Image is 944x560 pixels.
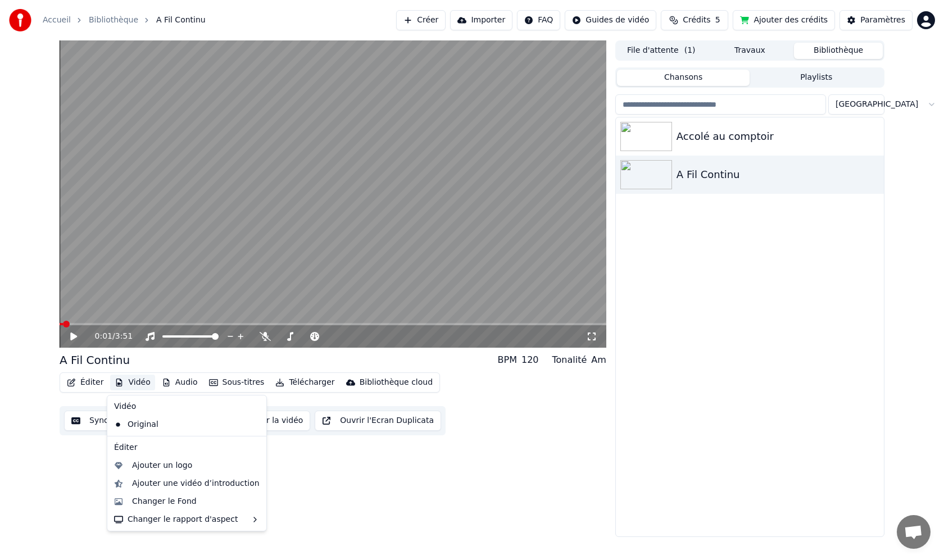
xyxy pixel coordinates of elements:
button: Sous-titres [205,375,269,390]
button: Ouvrir l'Ecran Duplicata [315,411,441,431]
div: BPM [498,353,517,367]
button: Audio [157,375,202,390]
button: Chansons [617,70,750,86]
div: Ouvrir le chat [897,515,931,549]
div: Am [591,353,606,367]
div: Accolé au comptoir [677,129,879,144]
span: ( 1 ) [684,45,696,56]
button: Travaux [706,43,795,59]
div: Vidéo [110,398,264,416]
span: [GEOGRAPHIC_DATA] [836,99,918,110]
div: 120 [521,353,539,367]
button: Éditer [62,375,108,390]
button: Importer [450,10,512,30]
div: / [95,331,122,342]
button: Paramètres [839,10,913,30]
button: Crédits5 [661,10,728,30]
a: Bibliothèque [89,15,138,26]
button: FAQ [517,10,560,30]
div: Ajouter un logo [132,460,192,471]
div: Changer le rapport d'aspect [110,511,264,529]
button: Télécharger [271,375,339,390]
img: youka [9,9,31,31]
div: Paramètres [860,15,905,26]
nav: breadcrumb [43,15,206,26]
button: Vidéo [110,375,155,390]
div: A Fil Continu [677,167,879,183]
button: Synchronisation manuelle [64,411,199,431]
div: Ajouter une vidéo d’introduction [132,478,260,489]
div: Changer le Fond [132,496,197,507]
span: 5 [715,15,720,26]
span: 3:51 [115,331,133,342]
span: A Fil Continu [156,15,206,26]
span: 0:01 [95,331,112,342]
div: Original [110,416,247,434]
div: Bibliothèque cloud [360,377,433,388]
button: Playlists [750,70,883,86]
div: Tonalité [552,353,587,367]
a: Accueil [43,15,71,26]
span: Crédits [683,15,710,26]
div: A Fil Continu [60,352,130,368]
button: Ajouter des crédits [733,10,835,30]
button: Créer [396,10,446,30]
button: Bibliothèque [794,43,883,59]
button: Guides de vidéo [565,10,656,30]
button: File d'attente [617,43,706,59]
div: Éditer [110,439,264,457]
